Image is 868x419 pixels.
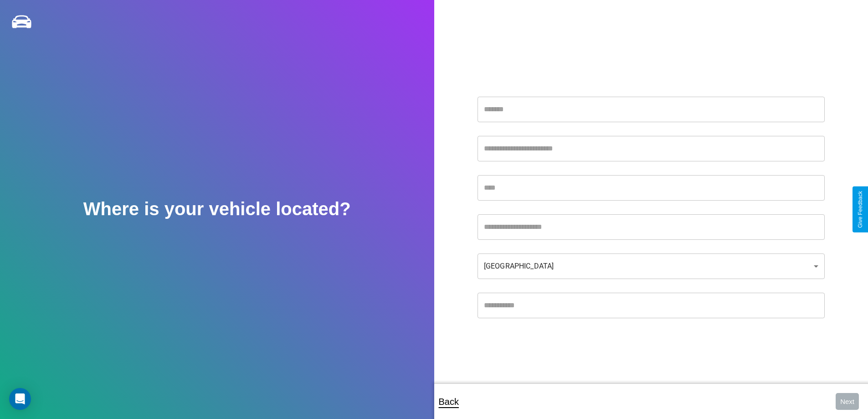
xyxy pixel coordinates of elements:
[9,388,31,410] div: Open Intercom Messenger
[439,393,459,410] p: Back
[83,199,351,219] h2: Where is your vehicle located?
[836,393,859,410] button: Next
[857,191,863,228] div: Give Feedback
[478,253,825,279] div: [GEOGRAPHIC_DATA]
